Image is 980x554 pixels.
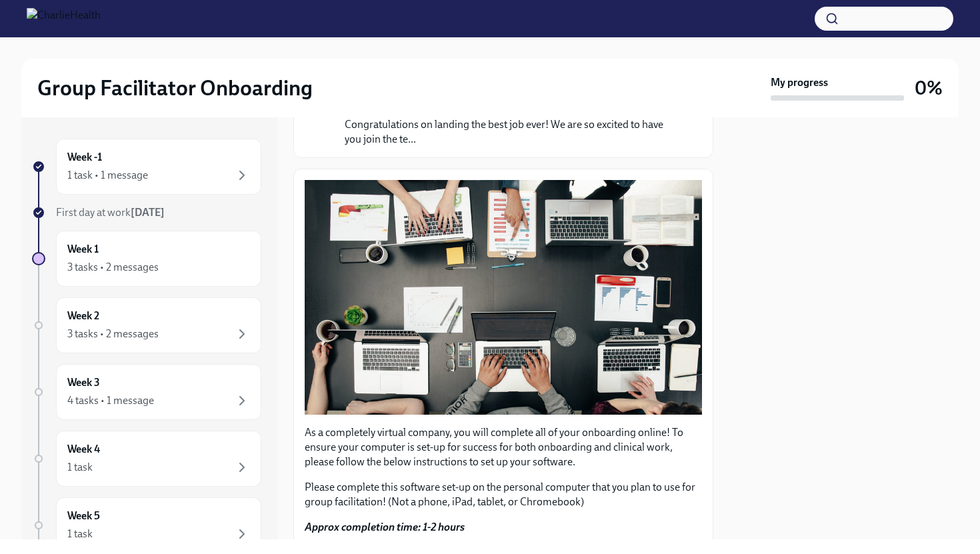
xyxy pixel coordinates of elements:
[32,364,261,420] a: Week 34 tasks • 1 message
[27,8,101,29] img: CharlieHealth
[67,242,99,257] h6: Week 1
[32,297,261,353] a: Week 23 tasks • 2 messages
[305,480,702,509] p: Please complete this software set-up on the personal computer that you plan to use for group faci...
[67,327,159,341] div: 3 tasks • 2 messages
[67,509,100,523] h6: Week 5
[305,180,702,415] button: Zoom image
[32,231,261,287] a: Week 13 tasks • 2 messages
[67,260,159,275] div: 3 tasks • 2 messages
[67,309,99,323] h6: Week 2
[131,206,165,219] strong: [DATE]
[67,393,154,408] div: 4 tasks • 1 message
[67,442,100,457] h6: Week 4
[771,75,828,90] strong: My progress
[32,205,261,220] a: First day at work[DATE]
[67,527,93,541] div: 1 task
[915,76,943,100] h3: 0%
[67,168,148,183] div: 1 task • 1 message
[67,375,100,390] h6: Week 3
[37,75,313,101] h2: Group Facilitator Onboarding
[56,206,165,219] span: First day at work
[32,497,261,553] a: Week 51 task
[32,139,261,195] a: Week -11 task • 1 message
[345,117,675,147] p: Congratulations on landing the best job ever! We are so excited to have you join the te...
[67,150,102,165] h6: Week -1
[32,431,261,487] a: Week 41 task
[305,521,465,533] strong: Approx completion time: 1-2 hours
[67,460,93,475] div: 1 task
[305,425,702,469] p: As a completely virtual company, you will complete all of your onboarding online! To ensure your ...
